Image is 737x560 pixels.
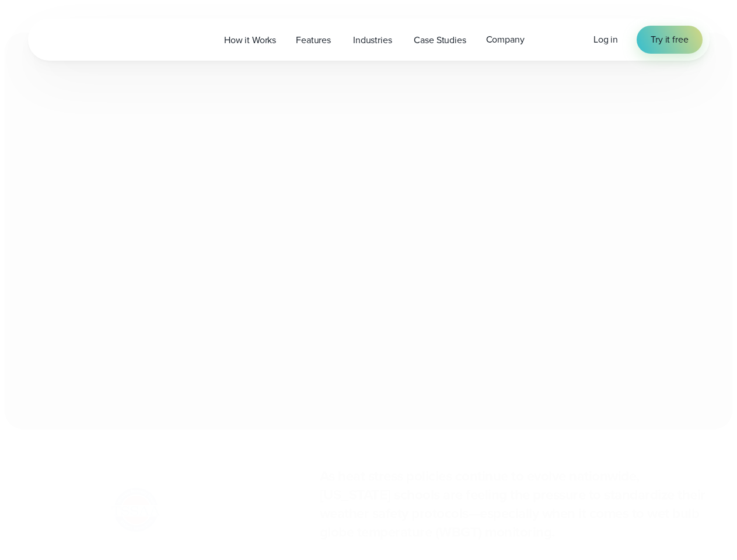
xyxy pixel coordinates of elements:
span: Industries [353,33,392,47]
span: Try it free [651,33,688,47]
span: How it Works [224,33,276,47]
a: Case Studies [404,28,476,52]
a: Log in [593,33,618,47]
a: Try it free [637,26,702,54]
span: Features [296,33,331,47]
a: How it Works [214,28,286,52]
span: Company [486,33,525,47]
span: Case Studies [414,33,466,47]
span: Log in [593,33,618,46]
